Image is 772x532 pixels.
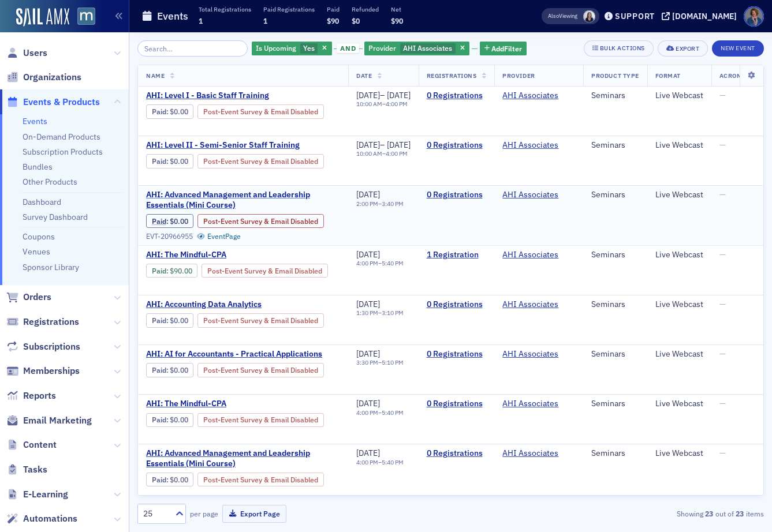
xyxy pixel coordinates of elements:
[23,262,79,272] a: Sponsor Library
[719,448,726,458] span: —
[23,231,55,242] a: Coupons
[152,316,170,325] span: :
[327,16,339,25] span: $90
[170,217,188,226] span: $0.00
[170,316,188,325] span: $0.00
[502,250,558,260] a: AHI Associates
[152,107,166,116] a: Paid
[615,11,655,21] div: Support
[356,140,411,151] div: –
[356,259,378,267] time: 4:00 PM
[502,72,535,80] span: Provider
[502,91,575,101] span: AHI Associates
[23,389,56,402] span: Reports
[146,399,340,409] a: AHI: The Mindful-CPA
[197,363,324,377] div: Post-Event Survey
[356,100,382,108] time: 10:00 AM
[146,413,193,427] div: Paid: 0 - $0
[655,91,703,101] div: Live Webcast
[502,140,558,151] a: AHI Associates
[69,8,95,27] a: View Homepage
[146,363,193,377] div: Paid: 0 - $0
[146,264,197,278] div: Paid: 1 - $9000
[548,12,577,20] span: Viewing
[502,448,558,459] a: AHI Associates
[356,458,378,466] time: 4:00 PM
[197,214,324,228] div: Post-Event Survey
[23,212,88,222] a: Survey Dashboard
[197,154,324,168] div: Post-Event Survey
[146,190,340,210] span: AHI: Advanced Management and Leadership Essentials (Mini Course)
[356,459,404,466] div: –
[23,365,80,377] span: Memberships
[197,104,324,118] div: Post-Event Survey
[427,190,487,200] a: 0 Registrations
[427,91,487,101] a: 0 Registrations
[143,508,169,520] div: 25
[146,250,340,260] span: AHI: The Mindful-CPA
[655,448,703,459] div: Live Webcast
[170,415,188,424] span: $0.00
[719,398,726,409] span: —
[146,349,340,359] a: AHI: AI for Accountants - Practical Applications
[197,473,324,486] div: Post-Event Survey
[676,46,699,52] div: Export
[190,508,218,519] label: per page
[502,399,575,409] span: AHI Associates
[502,140,575,151] span: AHI Associates
[303,43,315,53] span: Yes
[502,399,558,409] a: AHI Associates
[23,162,53,172] a: Bundles
[427,140,487,151] a: 0 Registrations
[6,439,57,451] a: Content
[137,40,248,57] input: Search…
[744,6,764,27] span: Profile
[427,448,487,459] a: 0 Registrations
[356,409,404,417] div: –
[23,132,100,142] a: On-Demand Products
[23,96,100,108] span: Events & Products
[152,415,166,424] a: Paid
[403,43,452,53] span: AHI Associates
[6,316,79,328] a: Registrations
[386,100,408,108] time: 4:00 PM
[23,177,77,187] a: Other Products
[356,150,411,158] div: –
[6,71,81,84] a: Organizations
[23,147,103,157] a: Subscription Products
[356,299,380,309] span: [DATE]
[719,140,726,150] span: —
[337,44,359,53] span: and
[591,91,639,101] div: Seminars
[655,349,703,359] div: Live Webcast
[356,91,411,101] div: –
[152,316,166,325] a: Paid
[502,190,575,200] span: AHI Associates
[427,250,487,260] a: 1 Registration
[256,43,296,53] span: Is Upcoming
[658,40,708,57] button: Export
[591,349,639,359] div: Seminars
[712,40,764,57] button: New Event
[6,291,51,304] a: Orders
[170,157,188,166] span: $0.00
[391,5,403,13] p: Net
[152,475,170,484] span: :
[152,217,166,226] a: Paid
[655,399,703,409] div: Live Webcast
[23,512,77,525] span: Automations
[387,140,411,150] span: [DATE]
[199,16,203,25] span: 1
[356,309,378,317] time: 1:30 PM
[502,349,575,359] span: AHI Associates
[356,90,380,100] span: [DATE]
[16,8,69,27] img: SailAMX
[427,349,487,359] a: 0 Registrations
[263,5,315,13] p: Paid Registrations
[548,12,559,20] div: Also
[146,232,193,241] div: EVT-20966955
[356,200,378,208] time: 2:00 PM
[502,299,558,310] a: AHI Associates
